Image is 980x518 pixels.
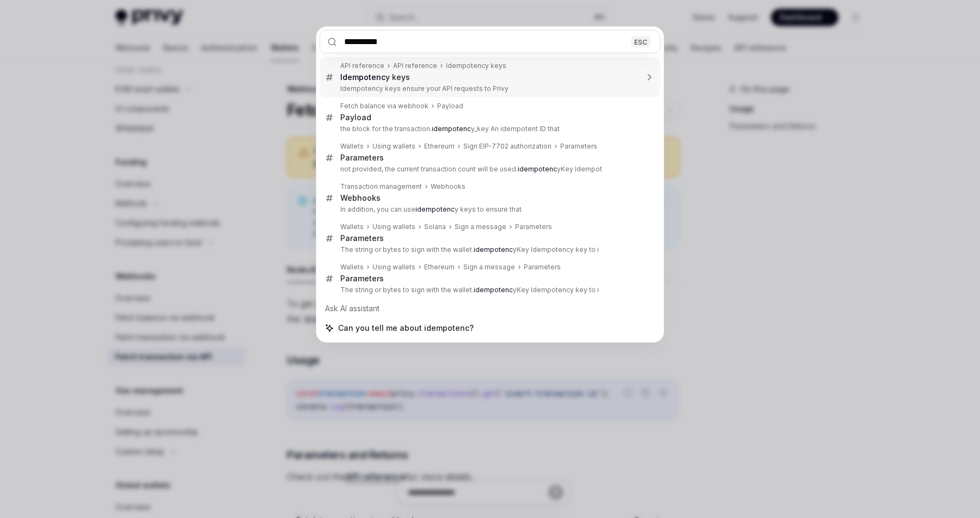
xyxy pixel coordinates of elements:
div: Ethereum [424,142,455,151]
b: idempotenc [432,125,471,133]
div: Using wallets [372,263,415,272]
span: Can you tell me about idempotenc? [338,323,474,334]
div: Ask AI assistant [320,299,660,318]
b: idempotenc [415,205,455,213]
p: Idempotency keys ensure your API requests to Privy [340,84,638,93]
div: Parameters [560,142,597,151]
div: Using wallets [372,223,415,231]
div: Payload [340,113,371,122]
div: Wallets [340,263,364,272]
p: The string or bytes to sign with the wallet. yKey Idempotency key to i [340,286,638,294]
b: idempotenc [474,286,513,294]
div: Ethereum [424,263,455,272]
div: ESC [631,36,651,47]
div: Solana [424,223,446,231]
div: Parameters [340,153,384,163]
p: The string or bytes to sign with the wallet. yKey Idempotency key to i [340,245,638,254]
div: Webhooks [340,193,381,203]
p: the block for the transaction. y_key An idempotent ID that [340,125,638,133]
div: Parameters [524,263,561,272]
div: Idempotency keys [446,61,506,70]
div: Transaction management [340,182,422,191]
p: In addition, you can use y keys to ensure that [340,205,638,214]
div: Using wallets [372,142,415,151]
div: Sign EIP-7702 authorization [463,142,552,151]
div: Sign a message [463,263,515,272]
div: Webhooks [431,182,465,191]
b: Idempotenc [340,72,385,82]
p: not provided, the current transaction count will be used. yKey Idempot [340,165,638,174]
div: Parameters [340,233,384,243]
div: Parameters [340,274,384,283]
div: Wallets [340,142,364,151]
div: Wallets [340,223,364,231]
div: Fetch balance via webhook [340,102,428,110]
b: idempotenc [518,165,557,173]
div: Sign a message [455,223,506,231]
b: idempotenc [474,245,513,254]
div: API reference [340,61,384,70]
div: Parameters [515,223,552,231]
div: Payload [437,102,463,110]
div: y keys [340,72,410,82]
div: API reference [393,61,437,70]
